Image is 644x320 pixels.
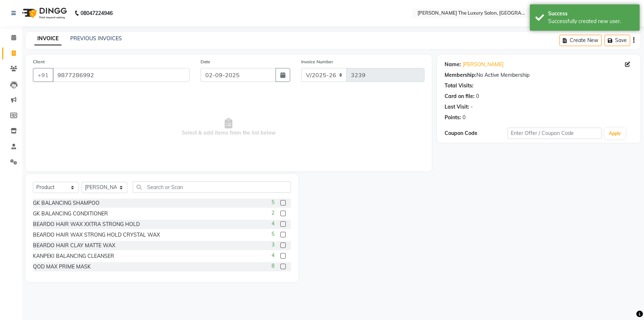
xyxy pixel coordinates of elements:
label: Invoice Number [301,59,333,65]
a: [PERSON_NAME] [463,61,503,68]
span: 8 [272,262,274,270]
label: Date [201,59,210,65]
input: Enter Offer / Coupon Code [508,128,602,139]
input: Search or Scan [133,181,291,193]
span: 4 [272,252,274,259]
div: - [471,103,473,111]
div: 0 [476,93,479,100]
span: 4 [272,220,274,227]
span: 3 [272,241,274,249]
img: logo [19,3,69,23]
span: 5 [272,230,274,238]
button: +91 [33,68,53,82]
div: Points: [445,114,461,121]
div: Card on file: [445,93,475,100]
button: Create New [559,35,602,46]
button: Apply [604,128,625,139]
button: Save [604,35,630,46]
div: Membership: [445,71,476,79]
div: QOD MAX PRIME MASK [33,263,91,271]
div: KANPEKI BALANCING CLEANSER [33,252,114,260]
a: INVOICE [34,32,61,45]
div: Last Visit: [445,103,469,111]
div: No Active Membership [445,71,633,79]
div: BEARDO HAIR CLAY MATTE WAX [33,242,115,249]
label: Client [33,59,45,65]
div: Total Visits: [445,82,473,90]
span: Select & add items from the list below [33,91,424,164]
div: GK BALANCING SHAMPOO [33,199,100,207]
b: 08047224946 [80,3,113,23]
input: Search by Name/Mobile/Email/Code [53,68,190,82]
span: 2 [272,209,274,217]
div: Name: [445,61,461,68]
div: 0 [463,114,465,121]
a: PREVIOUS INVOICES [70,35,122,42]
div: BEARDO HAIR WAX XXTRA STRONG HOLD [33,221,140,228]
div: BEARDO HAIR WAX STRONG HOLD CRYSTAL WAX [33,231,160,239]
div: GK BALANCING CONDITIONER [33,210,108,218]
div: Successfully created new user. [548,18,634,25]
div: Success [548,10,634,18]
span: 5 [272,199,274,206]
div: Coupon Code [445,129,508,137]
